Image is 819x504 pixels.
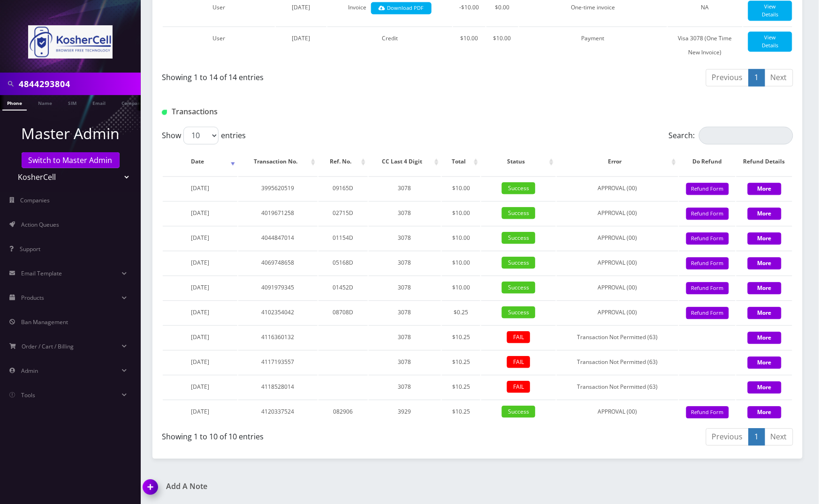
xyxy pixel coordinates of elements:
[748,406,781,418] button: More
[442,201,480,225] td: $10.00
[507,381,530,393] span: FAIL
[486,26,518,64] td: $10.00
[557,251,678,274] td: APPROVAL (00)
[748,356,781,369] button: More
[765,428,793,445] a: Next
[453,26,485,64] td: $10.00
[557,226,678,250] td: APPROVAL (00)
[557,201,678,225] td: APPROVAL (00)
[238,226,318,250] td: 4044847014
[371,2,432,15] a: Download PDF
[369,375,441,399] td: 3078
[686,232,729,245] button: Refund Form
[749,428,765,445] a: 1
[519,26,667,64] td: Payment
[19,75,138,93] input: Search in Company
[318,176,367,200] td: 09165D
[238,350,318,374] td: 4117193557
[22,152,120,168] a: Switch to Master Admin
[369,148,441,175] th: CC Last 4 Digit: activate to sort column ascending
[191,358,209,366] span: [DATE]
[442,176,480,200] td: $10.00
[557,148,678,175] th: Error: activate to sort column ascending
[699,126,793,144] input: Search:
[191,283,209,291] span: [DATE]
[238,325,318,349] td: 4116360132
[706,428,749,445] a: Previous
[748,307,781,319] button: More
[2,95,27,111] a: Phone
[748,257,781,269] button: More
[765,69,793,86] a: Next
[507,356,530,368] span: FAIL
[369,251,441,274] td: 3078
[686,257,729,270] button: Refund Form
[20,245,40,253] span: Support
[557,350,678,374] td: Transaction Not Permitted (63)
[292,3,311,11] span: [DATE]
[21,196,50,204] span: Companies
[318,300,367,324] td: 08708D
[143,482,470,491] a: Add A Note
[502,232,535,244] span: Success
[442,375,480,399] td: $10.25
[442,226,480,250] td: $10.00
[502,306,535,318] span: Success
[163,26,275,64] td: User
[369,176,441,200] td: 3078
[442,148,480,175] th: Total: activate to sort column ascending
[502,182,535,194] span: Success
[369,275,441,299] td: 3078
[736,148,792,175] th: Refund Details
[369,325,441,349] td: 3078
[318,148,367,175] th: Ref. No.: activate to sort column ascending
[481,148,556,175] th: Status: activate to sort column ascending
[369,350,441,374] td: 3078
[369,400,441,423] td: 3929
[686,307,729,319] button: Refund Form
[442,300,480,324] td: $0.25
[318,226,367,250] td: 01154D
[748,183,781,195] button: More
[748,0,792,21] a: View Details
[748,381,781,393] button: More
[686,282,729,295] button: Refund Form
[748,282,781,294] button: More
[21,269,62,277] span: Email Template
[28,25,113,59] img: KosherCell
[557,375,678,399] td: Transaction Not Permitted (63)
[191,184,209,192] span: [DATE]
[163,148,237,175] th: Date: activate to sort column ascending
[706,69,749,86] a: Previous
[557,176,678,200] td: APPROVAL (00)
[238,375,318,399] td: 4118528014
[238,201,318,225] td: 4019671258
[238,300,318,324] td: 4102354042
[162,68,470,83] div: Showing 1 to 14 of 14 entries
[21,318,68,326] span: Ban Management
[502,282,535,293] span: Success
[162,427,470,442] div: Showing 1 to 10 of 10 entries
[748,232,781,245] button: More
[117,95,148,110] a: Company
[442,325,480,349] td: $10.25
[557,400,678,423] td: APPROVAL (00)
[21,221,59,229] span: Action Queues
[183,126,219,144] select: Showentries
[557,300,678,324] td: APPROVAL (00)
[63,95,81,110] a: SIM
[191,209,209,217] span: [DATE]
[191,308,209,316] span: [DATE]
[442,400,480,423] td: $10.25
[669,126,793,144] label: Search:
[162,126,246,144] label: Show entries
[21,391,35,399] span: Tools
[668,26,743,64] td: Visa 3078 (One Time New Invoice)
[748,208,781,220] button: More
[238,400,318,423] td: 4120337524
[238,275,318,299] td: 4091979345
[318,251,367,274] td: 05168D
[238,176,318,200] td: 3995620519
